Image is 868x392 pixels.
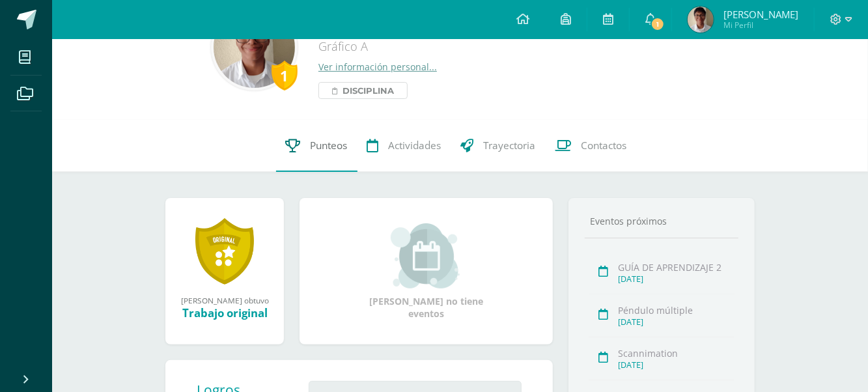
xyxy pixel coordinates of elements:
[178,305,271,320] div: Trabajo original
[581,139,627,152] span: Contactos
[618,304,735,316] div: Péndulo múltiple
[723,20,798,31] span: Mi Perfil
[618,273,735,285] div: [DATE]
[178,295,271,305] div: [PERSON_NAME] obtuvo
[311,139,348,152] span: Punteos
[272,61,298,91] div: 1
[618,261,735,273] div: GUÍA DE APRENDIZAJE 2
[688,7,714,33] img: 6a39c81c776e3e6d465a9ebfd619b749.png
[723,8,798,21] span: [PERSON_NAME]
[391,223,462,288] img: event_small.png
[361,223,492,320] div: [PERSON_NAME] no tiene eventos
[318,82,408,99] a: Disciplina
[318,61,437,73] a: Ver información personal...
[546,120,637,172] a: Contactos
[618,359,735,371] div: [DATE]
[318,23,709,61] div: Cuarto Bachillerato Bachillerato en CCLL con Orientación en Diseño Gráfico A
[484,139,536,152] span: Trayectoria
[357,120,451,172] a: Actividades
[618,347,735,359] div: Scannimation
[651,17,665,31] span: 1
[618,316,735,328] div: [DATE]
[389,139,441,152] span: Actividades
[343,83,394,98] span: Disciplina
[451,120,546,172] a: Trayectoria
[214,7,295,88] img: 0a59cc1d31a6d4fce1f123def604cfef.png
[585,215,738,227] div: Eventos próximos
[276,120,357,172] a: Punteos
